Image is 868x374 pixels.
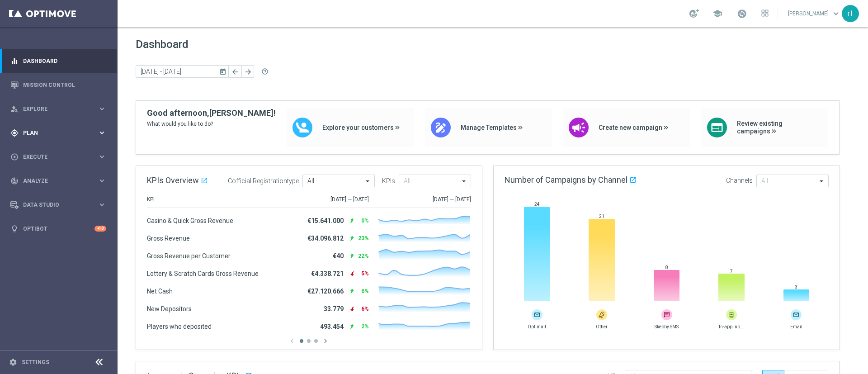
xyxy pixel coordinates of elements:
i: keyboard_arrow_right [98,200,106,209]
button: track_changes Analyze keyboard_arrow_right [10,177,107,185]
span: Execute [23,154,98,160]
div: Plan [10,129,98,137]
div: Analyze [10,177,98,185]
div: Execute [10,153,98,161]
span: Explore [23,106,98,112]
i: equalizer [10,57,19,65]
a: Dashboard [23,49,106,73]
button: Mission Control [10,81,107,89]
a: Optibot [23,217,94,241]
span: Plan [23,130,98,136]
div: rt [842,5,859,22]
i: play_circle_outline [10,153,19,161]
div: Optibot [10,217,106,241]
i: lightbulb [10,225,19,233]
i: keyboard_arrow_right [98,104,106,113]
i: track_changes [10,177,19,185]
button: gps_fixed Plan keyboard_arrow_right [10,129,107,137]
a: Mission Control [23,73,106,97]
button: person_search Explore keyboard_arrow_right [10,105,107,113]
i: keyboard_arrow_right [98,152,106,161]
button: equalizer Dashboard [10,57,107,65]
div: +10 [94,226,106,232]
span: Analyze [23,178,98,184]
button: play_circle_outline Execute keyboard_arrow_right [10,153,107,161]
div: Mission Control [10,73,106,97]
span: school [712,9,722,19]
button: lightbulb Optibot +10 [10,225,107,232]
div: Explore [10,105,98,113]
span: keyboard_arrow_down [831,9,841,19]
i: keyboard_arrow_right [98,128,106,137]
button: Data Studio keyboard_arrow_right [10,201,107,208]
i: gps_fixed [10,129,19,137]
a: Settings [22,360,49,365]
i: person_search [10,105,19,113]
a: [PERSON_NAME]keyboard_arrow_down [787,7,842,20]
span: Data Studio [23,202,98,208]
i: settings [9,358,17,366]
i: keyboard_arrow_right [98,176,106,185]
div: Dashboard [10,49,106,73]
div: Data Studio [10,201,98,209]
